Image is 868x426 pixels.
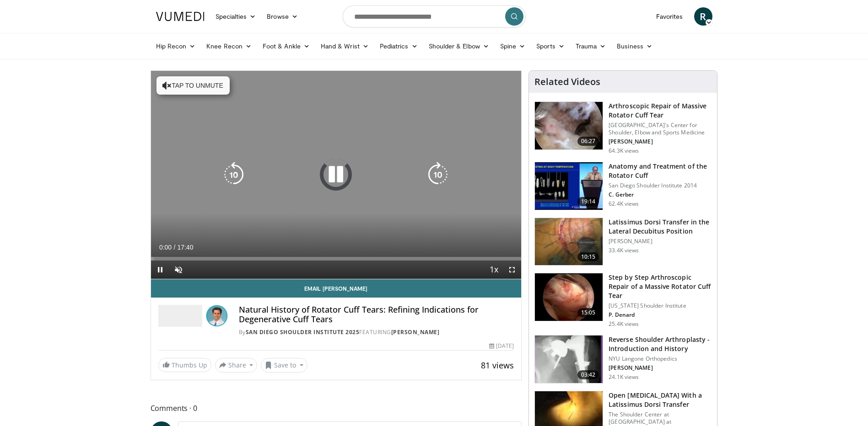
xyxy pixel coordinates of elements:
p: [PERSON_NAME] [609,364,712,372]
img: 58008271-3059-4eea-87a5-8726eb53a503.150x105_q85_crop-smart_upscale.jpg [535,162,603,210]
a: 10:15 Latissimus Dorsi Transfer in the Lateral Decubitus Position [PERSON_NAME] 33.4K views [534,218,712,266]
a: 03:42 Reverse Shoulder Arthroplasty - Introduction and History NYU Langone Orthopedics [PERSON_NA... [534,335,712,383]
button: Save to [261,358,307,373]
button: Unmute [169,261,188,279]
a: Trauma [570,37,612,55]
a: 15:05 Step by Step Arthroscopic Repair of a Massive Rotator Cuff Tear [US_STATE] Shoulder Institu... [534,273,712,328]
p: San Diego Shoulder Institute 2014 [609,182,712,189]
h4: Natural History of Rotator Cuff Tears: Refining Indications for Degenerative Cuff Tears [239,305,514,325]
a: Sports [531,37,570,55]
p: [PERSON_NAME] [609,238,712,245]
button: Pause [151,261,169,279]
img: 38501_0000_3.png.150x105_q85_crop-smart_upscale.jpg [535,218,603,266]
span: Comments 0 [151,402,522,414]
a: 19:14 Anatomy and Treatment of the Rotator Cuff San Diego Shoulder Institute 2014 C. Gerber 62.4K... [534,162,712,210]
button: Fullscreen [503,261,521,279]
span: 17:40 [177,244,193,251]
img: 281021_0002_1.png.150x105_q85_crop-smart_upscale.jpg [535,102,603,149]
div: By FEATURING [239,328,514,336]
a: Thumbs Up [158,358,211,372]
img: zucker_4.png.150x105_q85_crop-smart_upscale.jpg [535,335,603,383]
p: 62.4K views [609,200,639,208]
a: R [694,7,712,26]
img: Avatar [206,305,228,327]
button: Tap to unmute [156,76,230,95]
a: Favorites [651,7,689,26]
div: [DATE] [489,342,514,350]
p: NYU Langone Orthopedics [609,355,712,362]
img: VuMedi Logo [156,12,205,21]
h3: Anatomy and Treatment of the Rotator Cuff [609,162,712,180]
button: Share [215,358,258,373]
p: 25.4K views [609,320,639,328]
a: Foot & Ankle [257,37,315,55]
a: Browse [261,7,303,26]
p: 24.1K views [609,373,639,381]
h3: Latissimus Dorsi Transfer in the Lateral Decubitus Position [609,218,712,236]
p: [US_STATE] Shoulder Institute [609,302,712,309]
h3: Arthroscopic Repair of Massive Rotator Cuff Tear [609,101,712,120]
img: San Diego Shoulder Institute 2025 [158,305,202,327]
a: Hip Recon [151,37,201,55]
div: Progress Bar [151,257,522,261]
h3: Step by Step Arthroscopic Repair of a Massive Rotator Cuff Tear [609,273,712,300]
span: 10:15 [577,252,599,261]
span: 15:05 [577,308,599,317]
a: Specialties [210,7,262,26]
span: 81 views [481,360,514,371]
a: San Diego Shoulder Institute 2025 [246,328,360,336]
p: 64.3K views [609,147,639,154]
button: Playback Rate [485,261,503,279]
span: 06:27 [577,137,599,146]
a: 06:27 Arthroscopic Repair of Massive Rotator Cuff Tear [GEOGRAPHIC_DATA]'s Center for Shoulder, E... [534,101,712,154]
a: [PERSON_NAME] [391,328,440,336]
img: 7cd5bdb9-3b5e-40f2-a8f4-702d57719c06.150x105_q85_crop-smart_upscale.jpg [535,273,603,321]
h4: Related Videos [534,76,600,87]
h3: Reverse Shoulder Arthroplasty - Introduction and History [609,335,712,353]
p: C. Gerber [609,191,712,198]
a: Shoulder & Elbow [423,37,495,55]
p: P. Denard [609,311,712,319]
span: 0:00 [159,244,172,251]
input: Search topics, interventions [343,5,526,27]
a: Spine [495,37,531,55]
a: Pediatrics [374,37,423,55]
h3: Open [MEDICAL_DATA] With a Latissimus Dorsi Transfer [609,391,712,409]
span: 19:14 [577,197,599,206]
a: Hand & Wrist [315,37,374,55]
a: Business [611,37,658,55]
p: [PERSON_NAME] [609,138,712,145]
span: 03:42 [577,370,599,379]
p: 33.4K views [609,247,639,254]
span: / [174,244,176,251]
a: Knee Recon [201,37,257,55]
video-js: Video Player [151,71,522,279]
a: Email [PERSON_NAME] [151,279,522,298]
p: [GEOGRAPHIC_DATA]'s Center for Shoulder, Elbow and Sports Medicine [609,122,712,136]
